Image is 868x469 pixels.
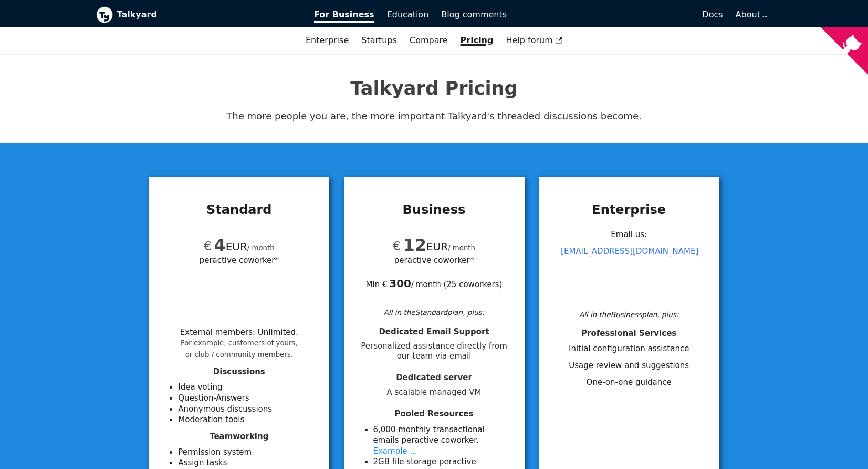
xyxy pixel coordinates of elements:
span: Help forum [506,35,562,45]
a: Docs [513,6,729,24]
li: Question-Answers [178,393,317,404]
span: Dedicated server [396,373,472,382]
li: Initial configuration assistance [551,343,707,354]
small: For example, customers of yours, or club / community members. [181,339,298,359]
b: Talkyard [117,8,300,22]
a: Pricing [454,32,500,49]
h4: Pooled Resources [357,409,512,419]
div: All in the Standard plan, plus: [357,307,512,318]
li: Usage review and suggestions [551,360,707,371]
li: Moderation tools [178,414,317,425]
a: Compare [410,35,448,45]
div: Min € / month ( 25 coworkers ) [357,266,512,290]
span: A scalable managed VM [357,388,512,397]
span: € [393,239,401,253]
h3: Business [357,202,512,218]
a: [EMAIL_ADDRESS][DOMAIN_NAME] [561,247,698,256]
span: EUR [204,240,247,253]
li: Permission system [178,447,317,458]
span: For Business [314,9,374,23]
span: per active coworker* [200,254,279,266]
h4: Teamworking [161,432,317,442]
b: 300 [389,277,411,290]
h1: Talkyard Pricing [96,77,772,100]
a: Startups [355,32,403,49]
span: Dedicated Email Support [379,327,489,337]
h3: Standard [161,202,317,218]
li: External members : Unlimited . [180,328,298,359]
a: About [736,9,766,19]
a: Enterprise [299,32,355,49]
a: For Business [308,6,381,24]
h4: Professional Services [551,329,707,339]
p: The more people you are, the more important Talkyard's threaded discussions become. [96,108,772,124]
a: Blog comments [435,6,513,24]
a: Example ... [373,446,417,456]
li: Idea voting [178,382,317,393]
span: Personalized assistance directly from our team via email [357,341,512,361]
div: All in the Business plan, plus: [551,309,707,320]
small: / month [247,244,275,252]
h3: Enterprise [551,202,707,218]
span: Blog comments [441,9,507,19]
a: Talkyard logoTalkyard [96,6,300,23]
span: per active coworker* [394,254,474,266]
li: 6 ,000 monthly transactional emails per active coworker . [373,424,512,457]
li: One-on-one guidance [551,377,707,388]
li: Anonymous discussions [178,404,317,415]
h4: Discussions [161,367,317,377]
img: Talkyard logo [96,6,113,23]
li: Assign tasks [178,457,317,468]
span: Docs [702,9,723,19]
a: Help forum [499,32,569,49]
a: Education [381,6,435,24]
small: / month [448,244,475,252]
span: 12 [403,235,426,255]
span: 4 [214,235,225,255]
span: € [204,239,212,253]
span: Education [387,9,429,19]
div: Email us: [551,226,707,306]
span: EUR [393,240,448,253]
